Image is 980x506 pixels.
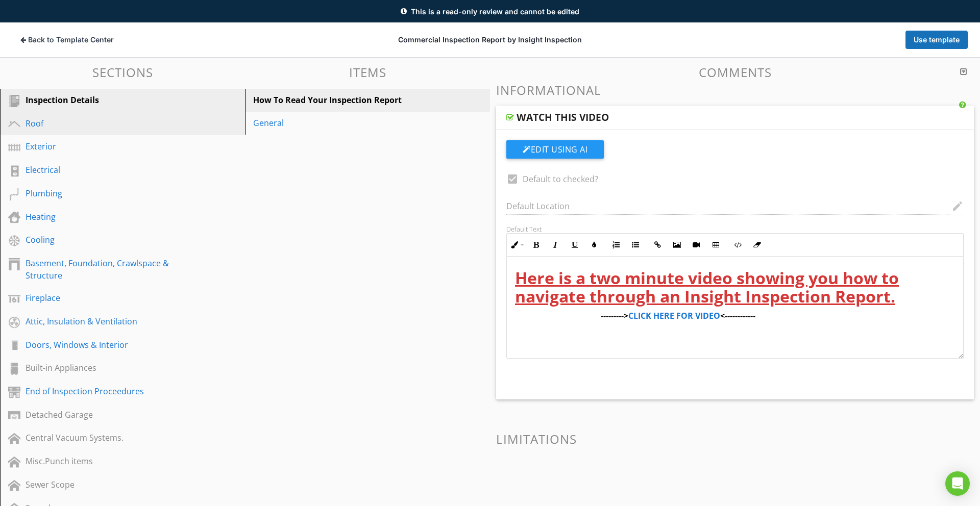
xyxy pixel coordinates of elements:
div: Heating [26,211,197,223]
button: Code View [728,235,747,255]
div: Exterior [26,140,197,153]
strong: ---------> <------------ [601,310,755,321]
button: Insert Image (⌘P) [667,235,687,255]
h3: Informational [496,83,974,97]
button: Edit Using AI [506,140,604,159]
button: Insert Link (⌘K) [648,235,667,255]
button: Use template [905,31,968,49]
button: Underline (⌘U) [565,235,584,255]
h3: Limitations [496,432,974,446]
button: Colors [584,235,604,255]
div: Plumbing [26,187,197,199]
button: Ordered List [606,235,626,255]
div: Commercial Inspection Report by Insight Inspection [331,35,649,45]
div: Inspection Details [26,94,197,106]
button: Unordered List [626,235,645,255]
button: Inline Style [507,235,526,255]
div: Attic, Insulation & Ventilation [26,315,197,327]
div: Cooling [26,234,197,246]
div: Sewer Scope [26,478,197,491]
div: Default Text [506,225,964,233]
div: Central Vacuum Systems. [26,432,197,444]
span: Back to Template Center [28,35,114,45]
h3: Comments [496,65,974,79]
button: Insert Video [687,235,706,255]
div: General [253,117,447,129]
button: Insert Table [706,235,725,255]
div: Built-in Appliances [26,362,197,374]
div: Basement, Foundation, Crawlspace & Structure [26,257,197,282]
u: Here is a two minute video showing you how to navigate through an Insight Inspection Report. [515,267,899,307]
div: Misc.Punch items [26,455,197,467]
div: Roof [26,117,197,130]
button: Bold (⌘B) [526,235,546,255]
div: End of Inspection Proceedures [26,385,197,397]
div: Detached Garage [26,409,197,421]
div: Fireplace [26,292,197,304]
div: Electrical [26,164,197,176]
button: Back to Template Center [12,31,122,49]
div: WATCH THIS VIDEO [517,111,609,123]
h3: Items [245,65,490,79]
a: CLICK HERE FOR VIDEO [628,310,720,321]
div: Doors, Windows & Interior [26,339,197,351]
button: Italic (⌘I) [546,235,565,255]
button: Clear Formatting [747,235,767,255]
div: How To Read Your Inspection Report [253,94,447,106]
div: Open Intercom Messenger [945,471,970,496]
